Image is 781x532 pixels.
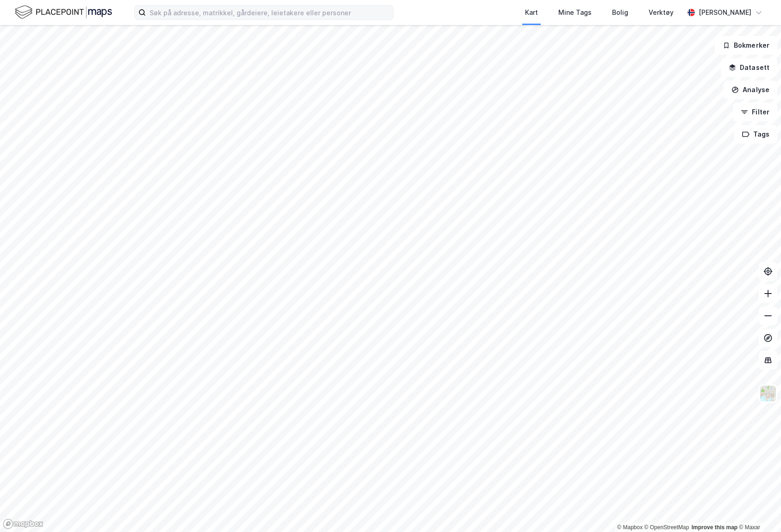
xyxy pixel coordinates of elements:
[3,519,44,529] a: Mapbox homepage
[733,103,777,121] button: Filter
[617,524,643,531] a: Mapbox
[699,7,751,18] div: [PERSON_NAME]
[734,125,777,144] button: Tags
[692,524,737,531] a: Improve this map
[721,58,777,77] button: Datasett
[715,36,777,55] button: Bokmerker
[649,7,674,18] div: Verktøy
[724,81,777,99] button: Analyse
[759,385,777,402] img: Z
[558,7,592,18] div: Mine Tags
[15,4,112,20] img: logo.f888ab2527a4732fd821a326f86c7f29.svg
[525,7,538,18] div: Kart
[146,6,393,19] input: Søk på adresse, matrikkel, gårdeiere, leietakere eller personer
[735,488,781,532] iframe: Chat Widget
[612,7,628,18] div: Bolig
[644,524,689,531] a: OpenStreetMap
